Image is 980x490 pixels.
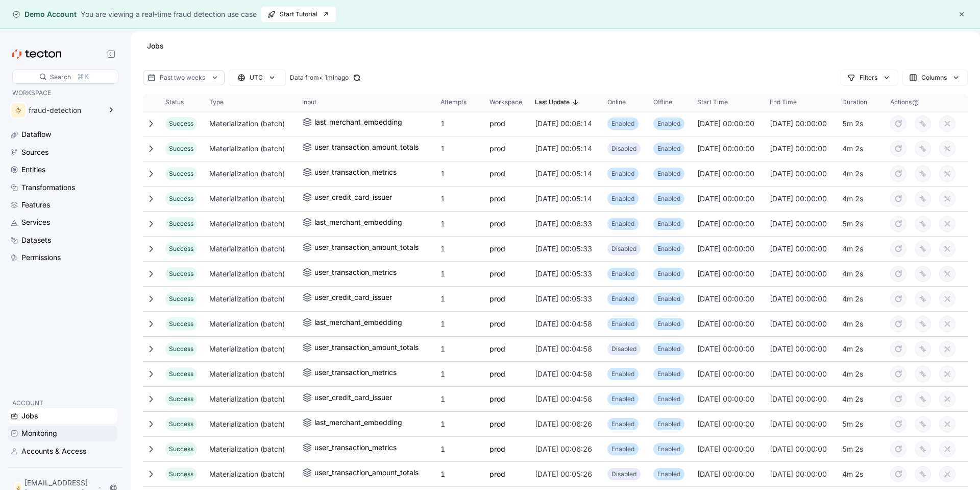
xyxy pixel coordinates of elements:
button: overwrite [915,466,931,482]
span: Success [169,370,193,378]
div: Filters [860,73,877,83]
button: cancel [939,316,955,332]
div: Materialization (batch) [205,289,298,309]
span: Success [169,195,193,202]
p: Enabled [611,319,634,329]
div: user_transaction_amount_totals [314,241,419,253]
p: Enabled [657,144,680,154]
a: user_transaction_metrics [302,166,397,181]
div: [DATE] 00:00:00 [693,189,766,209]
button: overwrite [915,291,931,307]
span: Success [169,345,193,353]
div: Materialization (batch) [205,339,298,359]
a: prod [489,293,505,305]
span: Start Tutorial [267,7,330,22]
div: [DATE] 00:00:00 [766,164,838,184]
p: Enabled [611,394,634,404]
button: UTC [229,69,286,86]
p: Enabled [657,269,680,279]
p: Enabled [611,119,634,129]
div: 4m 2s [838,164,886,184]
p: Enabled [611,294,634,304]
div: Permissions [21,252,61,263]
div: 5m 2s [838,113,886,134]
span: Success [169,320,193,328]
a: prod [489,218,505,230]
a: Services [8,215,117,230]
span: Actions [890,98,920,107]
button: cancel [939,366,955,382]
div: [DATE] 00:00:00 [766,113,838,134]
a: user_transaction_metrics [302,366,397,381]
div: user_credit_card_issuer [314,391,392,404]
div: [DATE] 00:00:00 [693,164,766,184]
div: [DATE] 00:00:00 [766,214,838,234]
div: [DATE] 00:00:00 [693,414,766,434]
p: Enabled [611,269,634,279]
a: prod [489,418,505,430]
div: 4m 2s [838,138,886,159]
div: 1 [436,339,486,359]
button: Last Update [531,94,603,110]
div: Dataflow [21,129,51,140]
p: Enabled [657,294,680,304]
div: Search⌘K [12,69,118,84]
div: fraud-detection [29,107,101,114]
span: Success [169,445,193,453]
div: Materialization (batch) [205,264,298,284]
a: prod [489,468,505,480]
p: Enabled [657,344,680,354]
div: [DATE] 00:00:00 [693,439,766,459]
span: Success [169,120,193,127]
div: last_merchant_embedding [314,316,402,329]
div: [DATE] 00:05:14 [531,189,603,209]
div: Materialization (batch) [205,138,298,159]
div: 4m 2s [838,239,886,259]
p: Enabled [611,194,634,204]
p: Disabled [611,344,636,354]
div: [DATE] 00:00:00 [766,314,838,334]
a: user_transaction_amount_totals [302,466,419,481]
div: Monitoring [21,428,57,439]
div: 1 [436,439,486,459]
div: [DATE] 00:00:00 [766,414,838,434]
div: [DATE] 00:05:33 [531,289,603,309]
a: user_credit_card_issuer [302,191,392,206]
span: Offline [653,98,672,106]
a: user_transaction_metrics [302,441,397,456]
a: user_transaction_amount_totals [302,341,419,356]
p: Disabled [611,469,636,479]
span: Workspace [489,98,522,106]
button: Start Time [693,94,766,110]
p: Enabled [657,394,680,404]
button: Filters [841,69,898,86]
a: Features [8,197,117,213]
div: [DATE] 00:00:00 [766,464,838,484]
div: [DATE] 00:04:58 [531,339,603,359]
button: cancel [939,416,955,432]
div: last_merchant_embedding [314,116,402,128]
div: Materialization (batch) [205,364,298,384]
p: Enabled [657,194,680,204]
a: prod [489,243,505,255]
button: overwrite [915,391,931,407]
div: user_transaction_amount_totals [314,141,419,153]
div: [DATE] 00:05:26 [531,464,603,484]
p: WORKSPACE [12,88,113,98]
div: ⌘K [77,71,89,82]
a: last_merchant_embedding [302,216,402,231]
div: [DATE] 00:00:00 [766,239,838,259]
div: [DATE] 00:00:00 [766,364,838,384]
p: Enabled [611,219,634,229]
span: Success [169,395,193,403]
div: user_transaction_metrics [314,166,397,178]
button: Duration [838,94,886,110]
button: cancel [939,191,955,207]
div: [DATE] 00:00:00 [693,314,766,334]
button: cancel [939,266,955,282]
a: Jobs [8,408,117,424]
button: retry [890,191,906,207]
button: retry [890,316,906,332]
div: [DATE] 00:00:00 [693,113,766,134]
a: user_transaction_amount_totals [302,141,419,156]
